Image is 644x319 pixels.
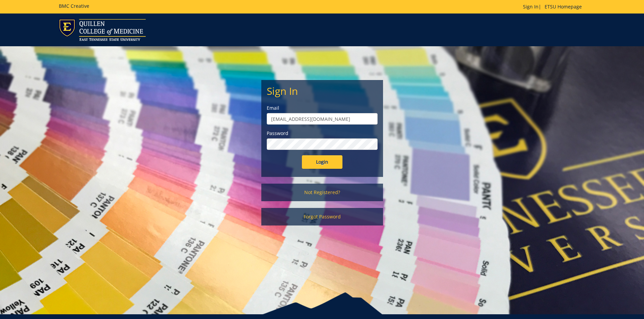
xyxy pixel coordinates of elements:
a: Not Registered? [261,184,383,201]
img: ETSU logo [59,19,146,41]
a: Forgot Password [261,208,383,225]
p: | [523,3,585,10]
a: Sign In [523,3,539,10]
h5: BMC Creative [59,3,89,8]
label: Email [267,105,378,111]
h2: Sign In [267,85,378,97]
a: ETSU Homepage [541,3,585,10]
input: Login [302,155,342,169]
label: Password [267,130,378,137]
